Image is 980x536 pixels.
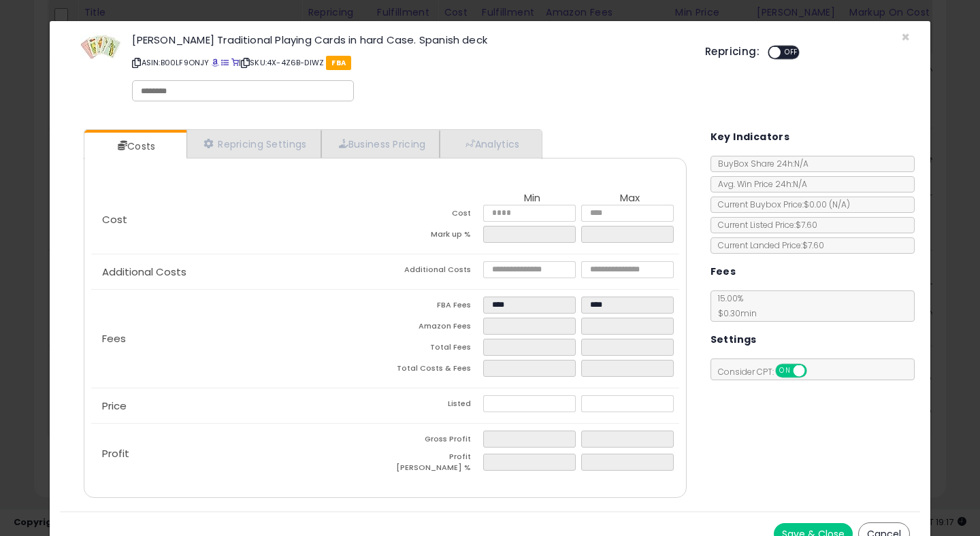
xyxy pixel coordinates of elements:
[711,292,757,319] span: 15.00 %
[829,199,850,210] span: ( N/A )
[710,129,790,146] h5: Key Indicators
[385,226,483,247] td: Mark up %
[385,339,483,360] td: Total Fees
[91,214,385,225] p: Cost
[80,35,121,59] img: 512GJFxLuOL._SL60_.jpg
[84,133,185,160] a: Costs
[777,365,794,377] span: ON
[711,219,817,231] span: Current Listed Price: $7.60
[231,57,239,68] a: Your listing only
[385,205,483,226] td: Cost
[581,192,679,205] th: Max
[711,307,757,319] span: $0.30 min
[711,366,825,378] span: Consider CPT:
[91,448,385,459] p: Profit
[804,199,850,210] span: $0.00
[385,297,483,318] td: FBA Fees
[385,395,483,416] td: Listed
[483,192,581,205] th: Min
[385,318,483,339] td: Amazon Fees
[132,52,685,73] p: ASIN: B00LF9ONJY | SKU: 4X-4Z6B-DIWZ
[91,401,385,412] p: Price
[711,199,850,210] span: Current Buybox Price:
[781,47,802,58] span: OFF
[385,360,483,381] td: Total Costs & Fees
[221,57,229,68] a: All offer listings
[91,267,385,278] p: Additional Costs
[711,239,824,251] span: Current Landed Price: $7.60
[212,57,219,68] a: BuyBox page
[186,130,321,158] a: Repricing Settings
[91,333,385,344] p: Fees
[901,27,910,47] span: ×
[705,46,759,57] h5: Repricing:
[711,158,808,169] span: BuyBox Share 24h: N/A
[385,452,483,477] td: Profit [PERSON_NAME] %
[440,130,540,158] a: Analytics
[321,130,440,158] a: Business Pricing
[326,56,351,70] span: FBA
[385,431,483,452] td: Gross Profit
[710,331,757,348] h5: Settings
[132,35,685,45] h3: [PERSON_NAME] Traditional Playing Cards in hard Case. Spanish deck
[385,261,483,282] td: Additional Costs
[710,263,736,280] h5: Fees
[804,365,826,377] span: OFF
[711,178,807,190] span: Avg. Win Price 24h: N/A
